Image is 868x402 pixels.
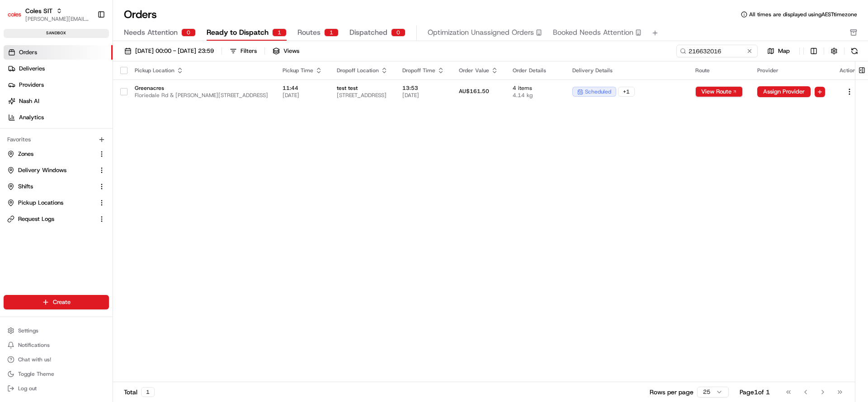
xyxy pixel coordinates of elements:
[7,199,94,207] a: Pickup Locations
[459,67,498,74] div: Order Value
[18,327,38,334] span: Settings
[4,4,94,25] button: Coles SITColes SIT[PERSON_NAME][EMAIL_ADDRESS][DOMAIN_NAME]
[337,84,388,92] span: test test
[4,196,109,210] button: Pickup Locations
[18,356,51,363] span: Chat with us!
[349,27,387,38] span: Dispatched
[18,150,33,158] span: Zones
[120,45,218,57] button: [DATE] 00:00 - [DATE] 23:59
[18,182,33,191] span: Shifts
[513,92,558,99] span: 4.14 kg
[4,132,109,147] div: Favorites
[695,86,743,97] button: View Route
[553,27,633,38] span: Booked Needs Attention
[124,27,178,38] span: Needs Attention
[283,67,322,74] div: Pickup Time
[7,150,94,158] a: Zones
[18,385,37,392] span: Log out
[19,113,44,122] span: Analytics
[272,28,287,37] div: 1
[749,11,857,18] span: All times are displayed using AEST timezone
[676,45,758,57] input: Type to search
[513,67,558,74] div: Order Details
[19,97,39,105] span: Nash AI
[4,295,109,309] button: Create
[4,179,109,194] button: Shifts
[135,47,214,55] span: [DATE] 00:00 - [DATE] 23:59
[4,45,113,60] a: Orders
[283,47,299,55] span: Views
[618,87,635,97] div: + 1
[337,92,388,99] span: [STREET_ADDRESS]
[19,81,44,89] span: Providers
[4,212,109,226] button: Request Logs
[141,387,155,397] div: 1
[18,166,66,174] span: Delivery Windows
[18,370,54,378] span: Toggle Theme
[181,28,196,37] div: 0
[757,86,811,97] button: Assign Provider
[840,67,859,74] div: Actions
[4,29,109,38] div: sandbox
[283,92,322,99] span: [DATE]
[4,78,113,92] a: Providers
[19,65,45,73] span: Deliveries
[18,215,54,223] span: Request Logs
[135,84,268,92] span: Greenacres
[459,88,489,95] span: AU$161.50
[4,110,113,125] a: Analytics
[391,28,406,37] div: 0
[19,48,37,56] span: Orders
[241,47,257,55] div: Filters
[4,147,109,161] button: Zones
[324,28,339,37] div: 1
[18,199,63,207] span: Pickup Locations
[740,388,770,397] div: Page 1 of 1
[135,67,268,74] div: Pickup Location
[18,341,50,349] span: Notifications
[226,45,261,57] button: Filters
[4,163,109,178] button: Delivery Windows
[7,215,94,223] a: Request Logs
[428,27,534,38] span: Optimization Unassigned Orders
[513,84,558,92] span: 4 items
[7,182,94,191] a: Shifts
[778,47,790,55] span: Map
[135,92,268,99] span: Floriedale Rd & [PERSON_NAME][STREET_ADDRESS]
[848,45,861,57] button: Refresh
[283,84,322,92] span: 11:44
[7,7,22,22] img: Coles SIT
[124,7,157,22] h1: Orders
[585,88,611,95] span: scheduled
[650,388,693,397] p: Rows per page
[695,67,743,74] div: Route
[4,382,109,395] button: Log out
[207,27,269,38] span: Ready to Dispatch
[572,67,681,74] div: Delivery Details
[402,84,444,92] span: 13:53
[25,15,90,23] button: [PERSON_NAME][EMAIL_ADDRESS][DOMAIN_NAME]
[297,27,321,38] span: Routes
[337,67,388,74] div: Dropoff Location
[4,339,109,351] button: Notifications
[25,6,52,15] button: Coles SIT
[4,324,109,337] button: Settings
[4,94,113,108] a: Nash AI
[4,368,109,380] button: Toggle Theme
[761,46,796,56] button: Map
[124,387,155,397] div: Total
[4,61,113,76] a: Deliveries
[269,45,303,57] button: Views
[402,67,444,74] div: Dropoff Time
[4,353,109,366] button: Chat with us!
[402,92,444,99] span: [DATE]
[757,67,825,74] div: Provider
[53,298,71,306] span: Create
[7,166,94,174] a: Delivery Windows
